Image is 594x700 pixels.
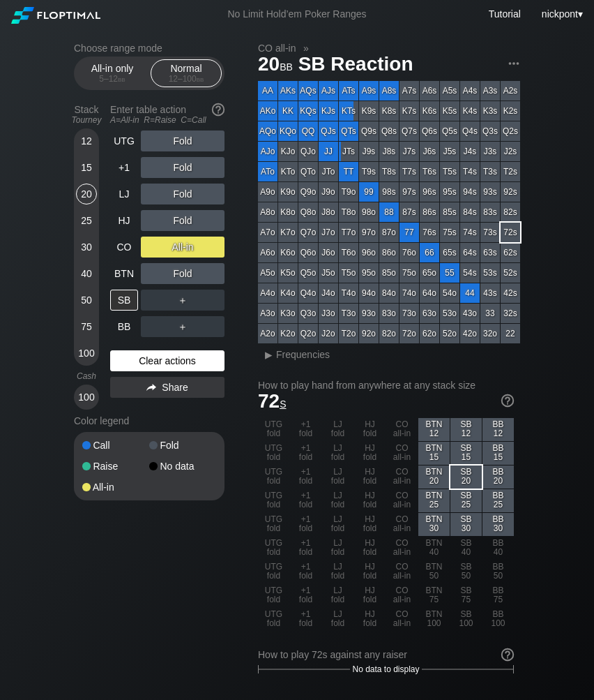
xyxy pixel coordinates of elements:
[322,442,353,465] div: LJ fold
[298,263,318,283] div: Q5o
[386,584,418,607] div: CO all-in
[500,393,515,408] img: help.32db89a4.svg
[258,142,277,161] div: AJo
[322,513,353,536] div: LJ fold
[258,182,277,202] div: A9o
[298,324,318,343] div: Q2o
[339,182,358,202] div: T9o
[418,537,450,560] div: BTN 40
[290,466,321,489] div: +1 fold
[399,223,419,242] div: 77
[339,121,358,141] div: QTs
[480,283,500,303] div: 43s
[118,74,125,84] span: bb
[278,263,298,283] div: K5o
[141,237,224,258] div: All-in
[110,98,224,131] div: Enter table action
[418,466,450,489] div: BTN 20
[359,121,379,141] div: Q9s
[322,418,353,441] div: LJ fold
[480,324,500,343] div: 32o
[258,442,289,465] div: UTG fold
[256,42,298,54] span: CO all-in
[258,608,289,631] div: UTG fold
[460,202,480,222] div: 84s
[258,243,277,262] div: A6o
[278,142,298,161] div: KJo
[420,142,439,161] div: J6s
[298,202,318,222] div: Q8o
[440,81,459,100] div: A5s
[76,387,97,408] div: 100
[354,418,386,441] div: HJ fold
[420,243,439,262] div: 66
[11,7,100,24] img: Floptimal logo
[322,489,353,512] div: LJ fold
[480,223,500,242] div: 73s
[82,482,149,492] div: All-in
[339,142,358,161] div: JTs
[74,410,224,432] div: Color legend
[440,223,459,242] div: 75s
[339,223,358,242] div: T7o
[359,182,379,202] div: 99
[460,162,480,181] div: T4s
[298,121,318,141] div: QQ
[258,560,289,583] div: UTG fold
[450,584,482,607] div: SB 75
[339,81,358,100] div: ATs
[110,237,138,258] div: CO
[141,157,224,178] div: Fold
[354,489,386,512] div: HJ fold
[399,182,419,202] div: 97s
[110,115,224,125] div: A=All-in R=Raise C=Call
[76,184,97,204] div: 20
[319,142,338,161] div: JJ
[319,121,338,141] div: QJs
[278,304,298,323] div: K3o
[298,243,318,262] div: Q6o
[418,418,450,441] div: BTN 12
[211,102,226,117] img: help.32db89a4.svg
[440,121,459,141] div: Q5s
[450,489,482,512] div: SB 25
[399,81,419,100] div: A7s
[460,243,480,262] div: 64s
[359,243,379,262] div: 96o
[258,513,289,536] div: UTG fold
[322,537,353,560] div: LJ fold
[460,283,480,303] div: 44
[354,513,386,536] div: HJ fold
[460,304,480,323] div: 43o
[440,142,459,161] div: J5s
[379,182,399,202] div: 98s
[339,324,358,343] div: T2o
[379,101,399,121] div: K8s
[339,304,358,323] div: T3o
[141,184,224,204] div: Fold
[450,560,482,583] div: SB 50
[319,182,338,202] div: J9o
[440,263,459,283] div: 55
[319,223,338,242] div: J7o
[480,182,500,202] div: 93s
[399,304,419,323] div: 73o
[82,440,149,450] div: Call
[319,304,338,323] div: J3o
[298,182,318,202] div: Q9o
[278,162,298,181] div: KTo
[480,162,500,181] div: T3s
[460,101,480,121] div: K4s
[110,290,138,311] div: SB
[399,283,419,303] div: 74o
[420,263,439,283] div: 65o
[501,202,520,222] div: 82s
[280,58,293,73] span: bb
[440,324,459,343] div: 52o
[506,56,521,71] img: ellipsis.fd386fe8.svg
[482,418,514,441] div: BB 12
[319,162,338,181] div: JTo
[501,81,520,100] div: A2s
[290,418,321,441] div: +1 fold
[420,202,439,222] div: 86s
